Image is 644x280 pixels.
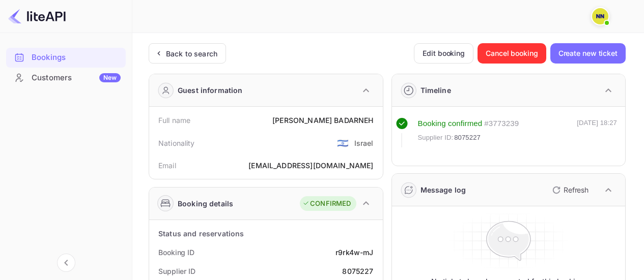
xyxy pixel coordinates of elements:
[342,266,373,276] div: 8075227
[550,43,626,64] button: Create new ticket
[158,266,195,276] div: Supplier ID
[354,138,374,148] div: Israel
[6,68,126,88] div: CustomersNew
[6,48,126,67] a: Bookings
[158,138,195,148] div: Nationality
[546,182,593,198] button: Refresh
[272,115,373,126] div: [PERSON_NAME] BADARNEH
[6,68,126,87] a: CustomersNew
[99,73,121,82] div: New
[335,247,373,258] div: r9rk4w-mJ
[6,48,126,68] div: Bookings
[32,52,121,64] div: Bookings
[478,43,546,64] button: Cancel booking
[166,48,217,59] div: Back to search
[178,85,243,96] div: Guest information
[302,199,351,209] div: CONFIRMED
[57,254,75,272] button: Collapse navigation
[418,133,454,143] span: Supplier ID:
[158,247,194,258] div: Booking ID
[158,160,176,171] div: Email
[418,118,483,130] div: Booking confirmed
[158,228,244,239] div: Status and reservations
[421,184,466,195] div: Message log
[178,198,233,209] div: Booking details
[32,72,121,84] div: Customers
[564,184,589,195] p: Refresh
[421,85,451,96] div: Timeline
[592,8,608,24] img: N/A N/A
[454,133,481,143] span: 8075227
[484,118,519,130] div: # 3773239
[337,134,349,152] span: United States
[158,115,190,126] div: Full name
[577,118,617,147] div: [DATE] 18:27
[8,8,66,24] img: LiteAPI logo
[414,43,473,64] button: Edit booking
[248,160,373,171] div: [EMAIL_ADDRESS][DOMAIN_NAME]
